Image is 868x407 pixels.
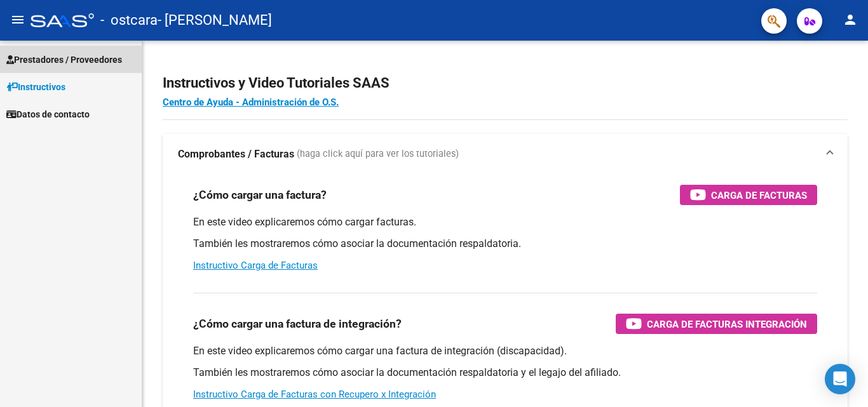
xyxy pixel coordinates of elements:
[6,80,65,94] span: Instructivos
[680,185,817,205] button: Carga de Facturas
[163,71,848,95] h2: Instructivos y Video Tutoriales SAAS
[163,97,339,108] a: Centro de Ayuda - Administración de O.S.
[10,12,25,27] mat-icon: menu
[193,237,817,251] p: También les mostraremos cómo asociar la documentación respaldatoria.
[193,215,817,229] p: En este video explicaremos cómo cargar facturas.
[193,366,817,380] p: También les mostraremos cómo asociar la documentación respaldatoria y el legajo del afiliado.
[158,6,272,34] span: - [PERSON_NAME]
[825,364,855,394] div: Open Intercom Messenger
[178,147,294,161] strong: Comprobantes / Facturas
[616,314,817,334] button: Carga de Facturas Integración
[163,134,848,175] mat-expansion-panel-header: Comprobantes / Facturas (haga click aquí para ver los tutoriales)
[843,12,858,27] mat-icon: person
[6,107,90,121] span: Datos de contacto
[193,186,327,204] h3: ¿Cómo cargar una factura?
[193,344,817,358] p: En este video explicaremos cómo cargar una factura de integración (discapacidad).
[297,147,459,161] span: (haga click aquí para ver los tutoriales)
[711,187,807,203] span: Carga de Facturas
[193,389,436,400] a: Instructivo Carga de Facturas con Recupero x Integración
[100,6,158,34] span: - ostcara
[193,260,318,271] a: Instructivo Carga de Facturas
[193,315,402,333] h3: ¿Cómo cargar una factura de integración?
[647,316,807,332] span: Carga de Facturas Integración
[6,53,122,67] span: Prestadores / Proveedores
